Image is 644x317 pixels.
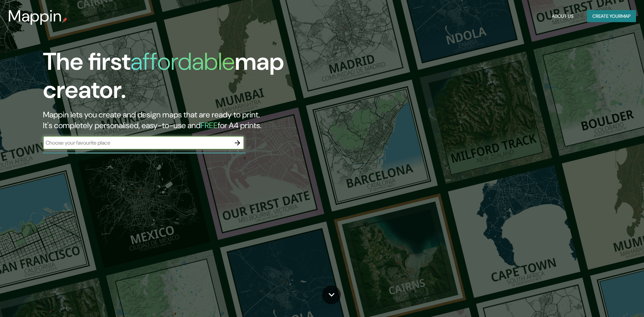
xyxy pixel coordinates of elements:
h2: Mappin lets you create and design maps that are ready to print. It's completely personalised, eas... [43,109,365,131]
h5: FREE [201,120,218,130]
input: Choose your favourite place [43,139,231,147]
button: About Us [549,10,576,22]
h1: The first map creator. [43,48,365,109]
h3: Mappin [8,7,62,25]
button: Create yourmap [587,10,636,22]
h1: affordable [130,46,235,77]
img: mappin-pin [62,17,67,23]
